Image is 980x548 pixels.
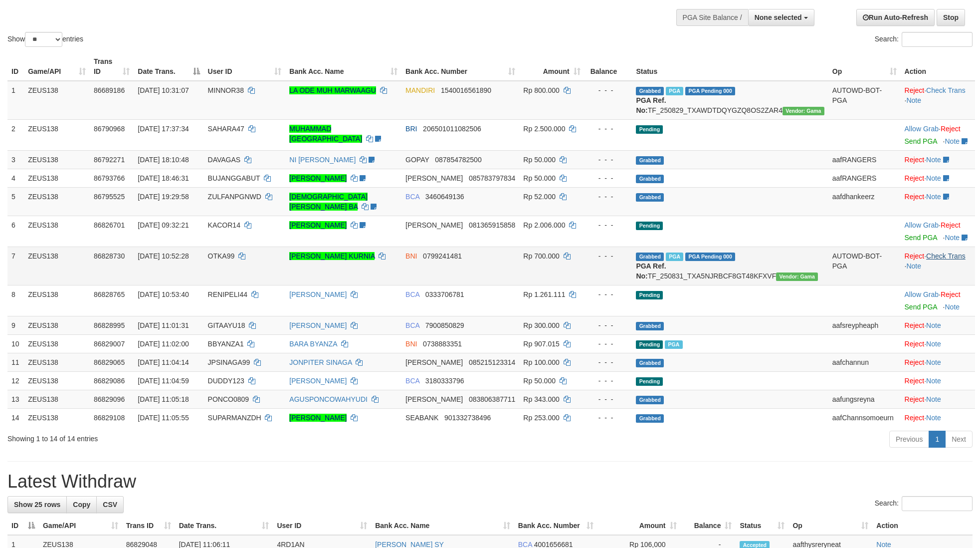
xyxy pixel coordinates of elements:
td: ZEUS138 [24,81,90,120]
a: [PERSON_NAME] [289,377,347,385]
a: Note [926,395,941,403]
span: Grabbed [636,193,664,202]
span: 86790968 [94,125,125,133]
span: 86829108 [94,414,125,422]
div: - - - [588,85,628,95]
span: [PERSON_NAME] [405,174,463,182]
span: [DATE] 11:04:59 [138,377,189,385]
th: Bank Acc. Name: activate to sort column ascending [285,52,401,81]
span: [DATE] 17:37:34 [138,125,189,133]
span: [DATE] 18:10:48 [138,156,189,164]
a: Note [926,321,941,329]
span: Rp 300.000 [523,321,559,329]
span: Copy 085783797834 to clipboard [469,174,515,182]
span: Pending [636,222,663,230]
span: Grabbed [636,322,664,330]
span: Copy 3180333796 to clipboard [425,377,464,385]
a: AGUSPONCOWAHYUDI [289,395,368,403]
a: Reject [905,156,925,164]
a: Note [906,262,921,270]
div: - - - [588,376,628,386]
span: [PERSON_NAME] [405,358,463,366]
div: - - - [588,357,628,367]
a: CSV [96,496,124,513]
a: Note [926,358,941,366]
th: Amount: activate to sort column ascending [519,52,584,81]
button: None selected [748,9,814,26]
span: [DATE] 11:04:14 [138,358,189,366]
td: ZEUS138 [24,216,90,247]
span: Rp 50.000 [523,377,556,385]
span: Pending [636,291,663,299]
a: Reject [905,86,925,94]
div: - - - [588,339,628,349]
div: - - - [588,173,628,183]
span: Copy 901332738496 to clipboard [444,414,491,422]
td: 5 [7,187,24,216]
a: Check Trans [926,86,966,94]
th: Balance: activate to sort column ascending [681,517,736,535]
label: Show entries [7,32,83,47]
td: · · [901,247,975,285]
input: Search: [902,496,973,511]
span: Copy 081365915858 to clipboard [469,221,515,229]
span: [DATE] 09:32:21 [138,221,189,229]
span: Copy 083806387711 to clipboard [469,395,515,403]
th: Trans ID: activate to sort column ascending [90,52,134,81]
input: Search: [902,32,973,47]
th: Date Trans.: activate to sort column descending [134,52,203,81]
span: 86829096 [94,395,125,403]
span: Copy 1540016561890 to clipboard [441,86,491,94]
a: Reject [905,377,925,385]
span: Copy 7900850829 to clipboard [425,321,464,329]
a: [PERSON_NAME] [289,321,347,329]
th: Game/API: activate to sort column ascending [24,52,90,81]
span: SEABANK [405,414,438,422]
td: 1 [7,81,24,120]
span: None selected [755,13,802,21]
td: ZEUS138 [24,316,90,334]
a: Note [926,156,941,164]
td: · [901,169,975,187]
span: 86826701 [94,221,125,229]
span: 86689186 [94,86,125,94]
td: 13 [7,390,24,408]
td: 12 [7,371,24,390]
span: SUPARMANZDH [208,414,261,422]
span: SAHARA47 [208,125,244,133]
a: Reject [905,174,925,182]
span: Copy 0799241481 to clipboard [423,252,462,260]
span: BNI [405,340,417,348]
a: Show 25 rows [7,496,67,513]
a: Reject [941,125,961,133]
th: Bank Acc. Name: activate to sort column ascending [371,517,514,535]
span: Show 25 rows [14,501,60,509]
td: aafChannsomoeurn [828,408,901,427]
span: OTKA99 [208,252,235,260]
a: Note [945,303,960,311]
td: ZEUS138 [24,150,90,169]
span: [DATE] 10:31:07 [138,86,189,94]
a: Reject [941,221,961,229]
a: Send PGA [905,137,937,145]
span: DUDDY123 [208,377,244,385]
span: 86828765 [94,290,125,298]
a: Reject [905,252,925,260]
th: Amount: activate to sort column ascending [597,517,681,535]
span: MINNOR38 [208,86,244,94]
span: Copy 3460649136 to clipboard [425,193,464,201]
a: [PERSON_NAME] [289,174,347,182]
td: 10 [7,334,24,353]
td: 9 [7,316,24,334]
span: BCA [405,377,419,385]
a: MUHAMMAD [GEOGRAPHIC_DATA] [289,125,362,143]
span: [DATE] 10:52:28 [138,252,189,260]
td: ZEUS138 [24,371,90,390]
td: AUTOWD-BOT-PGA [828,81,901,120]
a: Reject [941,290,961,298]
span: Grabbed [636,414,664,423]
td: 7 [7,247,24,285]
div: - - - [588,289,628,299]
td: ZEUS138 [24,390,90,408]
th: ID: activate to sort column descending [7,517,39,535]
